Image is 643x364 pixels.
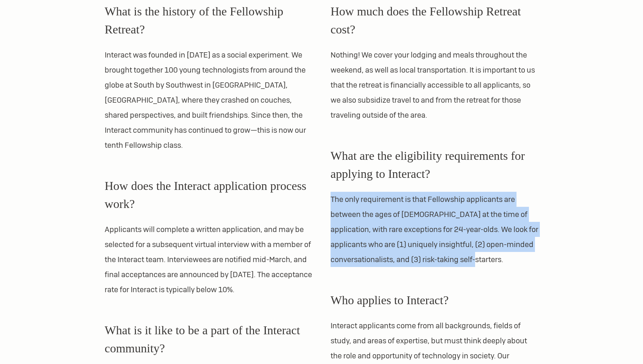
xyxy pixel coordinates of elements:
[331,291,538,309] h3: Who applies to Interact?
[331,147,538,183] h3: What are the eligibility requirements for applying to Interact?
[105,2,312,38] h3: What is the history of the Fellowship Retreat?
[105,321,312,357] h3: What is it like to be a part of the Interact community?
[105,222,312,297] p: Applicants will complete a written application, and may be selected for a subsequent virtual inte...
[331,47,538,123] p: Nothing! We cover your lodging and meals throughout the weekend, as well as local transportation....
[105,177,312,213] h3: How does the Interact application process work?
[105,47,312,153] p: Interact was founded in [DATE] as a social experiment. We brought together 100 young technologist...
[331,2,538,38] h3: How much does the Fellowship Retreat cost?
[331,192,538,267] p: The only requirement is that Fellowship applicants are between the ages of [DEMOGRAPHIC_DATA] at ...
